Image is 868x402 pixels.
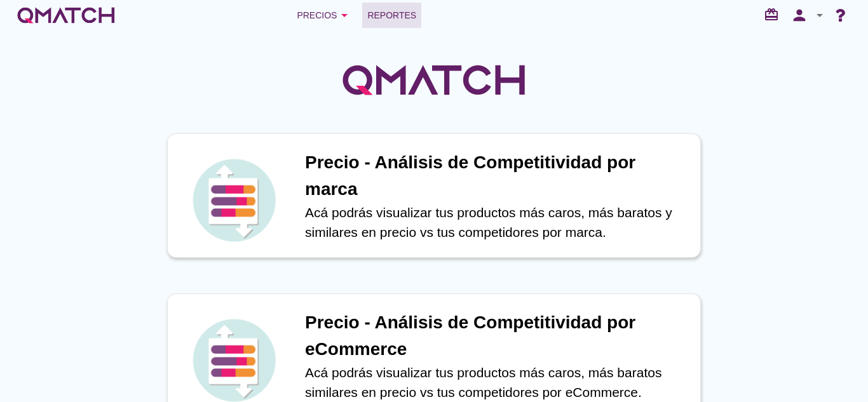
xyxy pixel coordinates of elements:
a: iconPrecio - Análisis de Competitividad por marcaAcá podrás visualizar tus productos más caros, m... [149,133,719,258]
i: arrow_drop_down [337,8,352,23]
h1: Precio - Análisis de Competitividad por marca [305,149,688,203]
img: icon [189,156,278,245]
i: arrow_drop_down [812,8,827,23]
p: Acá podrás visualizar tus productos más caros, más baratos y similares en precio vs tus competido... [305,203,688,243]
button: Precios [287,3,362,28]
a: white-qmatch-logo [15,3,117,28]
h1: Precio - Análisis de Competitividad por eCommerce [305,309,688,363]
i: person [787,6,812,24]
a: Reportes [362,3,421,28]
span: Reportes [367,8,416,23]
div: Precios [297,8,352,23]
i: redeem [764,7,784,22]
img: QMatchLogo [339,48,529,112]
